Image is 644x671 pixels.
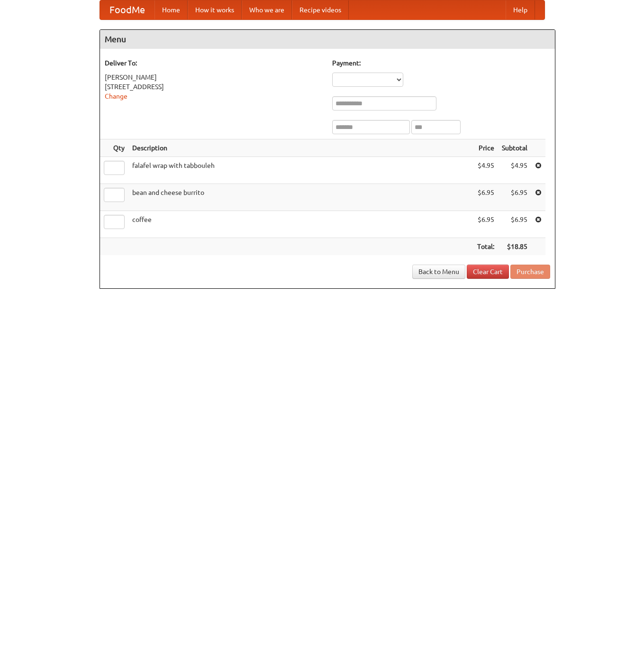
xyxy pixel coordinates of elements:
[100,139,128,157] th: Qty
[473,139,498,157] th: Price
[498,184,531,211] td: $6.95
[498,139,531,157] th: Subtotal
[412,265,465,279] a: Back to Menu
[473,184,498,211] td: $6.95
[128,157,473,184] td: falafel wrap with tabbouleh
[467,265,509,279] a: Clear Cart
[473,238,498,256] th: Total:
[473,211,498,238] td: $6.95
[510,265,550,279] button: Purchase
[128,139,473,157] th: Description
[105,58,323,68] h5: Deliver To:
[506,0,535,19] a: Help
[473,157,498,184] td: $4.95
[242,0,292,19] a: Who we are
[105,92,127,100] a: Change
[498,211,531,238] td: $6.95
[188,0,242,19] a: How it works
[154,0,188,19] a: Home
[100,0,154,19] a: FoodMe
[105,82,323,92] div: [STREET_ADDRESS]
[128,211,473,238] td: coffee
[498,157,531,184] td: $4.95
[128,184,473,211] td: bean and cheese burrito
[292,0,349,19] a: Recipe videos
[105,73,323,82] div: [PERSON_NAME]
[332,58,550,68] h5: Payment:
[498,238,531,256] th: $18.85
[100,30,555,49] h4: Menu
